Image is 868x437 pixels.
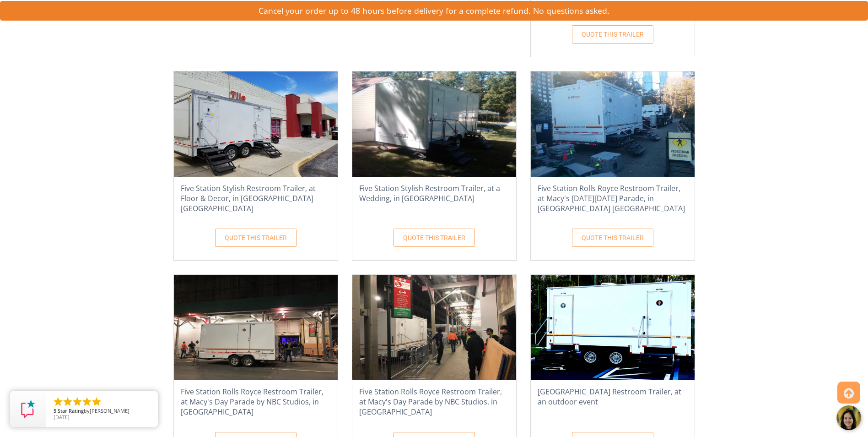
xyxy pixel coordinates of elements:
h4: Five Station Stylish Restroom Trailer, at Floor & Decor, in [GEOGRAPHIC_DATA] [GEOGRAPHIC_DATA] [174,181,338,216]
a: Five Station Rolls Royce Restroom Trailer, at Macy's Thanksgiving Day Parade, in Manhattan NY [531,119,695,128]
span: by [54,408,151,415]
h4: Five Station Rolls Royce Restroom Trailer, at Macy's Day Parade by NBC Studios, in [GEOGRAPHIC_DATA] [352,384,516,419]
a: Five Station Rolls Royce Restroom Trailer, at Macy's Day Parade by NBC Studios, in Manhattan NY [174,322,338,331]
iframe: Live Chat Button [731,399,868,437]
a: QUOTE THIS TRAILER [215,229,297,247]
a: QUOTE THIS TRAILER [394,229,475,247]
a: Five Station Stylish Restroom Trailer, at a Wedding, in Dover DE [352,119,516,128]
span: Star Rating [58,407,84,414]
li:  [53,396,64,407]
a: Five Station Restroom Trailer, at an outdoor event [531,322,695,331]
a: Five Station Stylish Restroom Trailer, at Floor & Decor, in Tampa FL [174,119,338,128]
span: 5 [54,407,56,414]
h4: Five Station Stylish Restroom Trailer, at a Wedding, in [GEOGRAPHIC_DATA] [352,181,516,216]
span: [PERSON_NAME] [90,407,129,414]
li:  [91,396,102,407]
img: Review Rating [19,400,37,418]
a: QUOTE THIS TRAILER [572,229,653,247]
a: QUOTE THIS TRAILER [572,25,653,44]
li:  [81,396,92,407]
h4: Five Station Rolls Royce Restroom Trailer, at Macy's [DATE][DATE] Parade, in [GEOGRAPHIC_DATA] [G... [531,181,695,216]
li:  [62,396,73,407]
span: [DATE] [54,414,70,421]
li:  [72,396,83,407]
h4: [GEOGRAPHIC_DATA] Restroom Trailer, at an outdoor event [531,384,695,419]
a: Five Station Rolls Royce Restroom Trailer, at Macy's Day Parade by NBC Studios, in Manhattan NY [352,322,516,331]
h4: Five Station Rolls Royce Restroom Trailer, at Macy's Day Parade by NBC Studios, in [GEOGRAPHIC_DATA] [174,384,338,419]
